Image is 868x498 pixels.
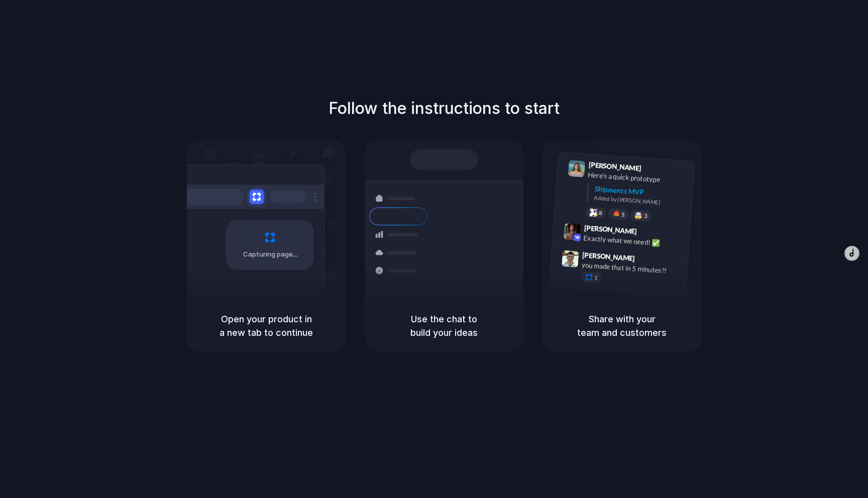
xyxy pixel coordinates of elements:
span: 8 [599,210,602,216]
span: 5 [621,212,625,217]
span: [PERSON_NAME] [588,159,641,174]
h5: Share with your team and customers [555,312,689,339]
div: Here's a quick prototype [588,170,688,187]
h5: Open your product in a new tab to continue [199,312,334,339]
span: 9:42 AM [640,227,661,239]
span: Capturing page [243,250,299,260]
span: 3 [644,213,647,219]
span: 9:41 AM [644,164,665,176]
span: 9:47 AM [638,255,659,267]
h5: Use the chat to build your ideas [377,312,511,339]
h1: Follow the instructions to start [329,96,560,120]
div: 🤯 [634,212,643,220]
span: 1 [594,275,598,281]
div: Shipments MVP [594,184,687,200]
div: Exactly what we need! ✅ [583,233,684,250]
span: [PERSON_NAME] [584,222,637,237]
div: you made that in 5 minutes?! [581,260,682,277]
span: [PERSON_NAME] [582,250,635,264]
div: Added by [PERSON_NAME] [594,194,686,208]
